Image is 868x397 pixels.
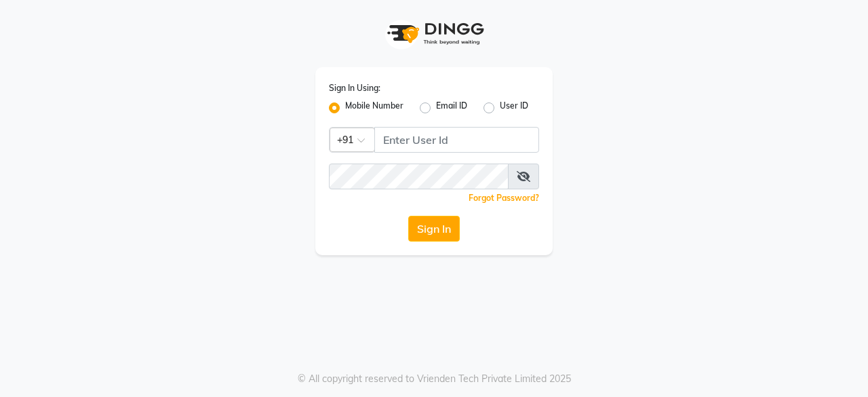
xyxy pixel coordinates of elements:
[436,100,467,116] label: Email ID
[345,100,403,116] label: Mobile Number
[500,100,528,116] label: User ID
[408,216,460,242] button: Sign In
[380,14,488,54] img: logo1.svg
[329,82,380,94] label: Sign In Using:
[469,193,539,203] a: Forgot Password?
[374,127,539,153] input: Username
[329,164,509,189] input: Username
